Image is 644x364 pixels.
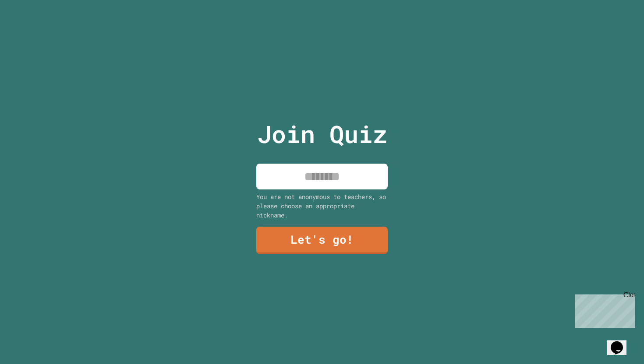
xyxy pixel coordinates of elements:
[571,291,635,328] iframe: chat widget
[256,192,388,220] div: You are not anonymous to teachers, so please choose an appropriate nickname.
[4,3,60,56] div: Chat with us now!Close
[256,227,388,254] a: Let's go!
[257,116,387,152] p: Join Quiz
[607,329,635,355] iframe: chat widget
